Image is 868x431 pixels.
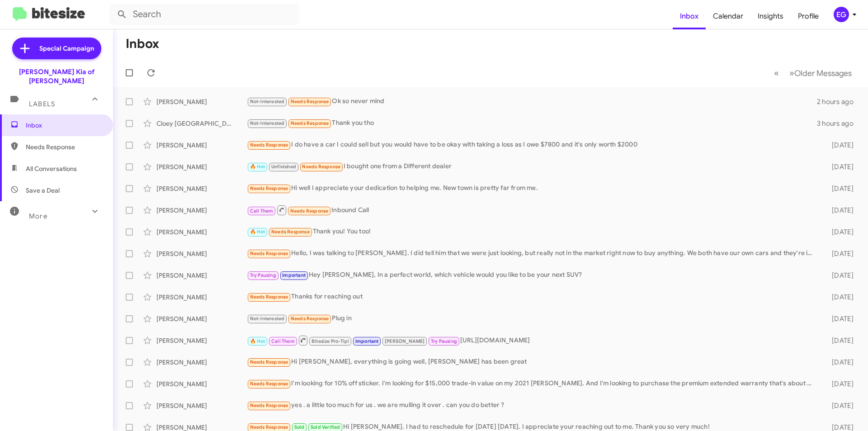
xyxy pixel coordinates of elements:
span: Needs Response [302,164,340,170]
div: Thank you! You too! [247,227,817,237]
div: [DATE] [817,249,861,258]
span: Labels [29,100,55,108]
div: [PERSON_NAME] [156,336,247,345]
div: 2 hours ago [817,97,861,106]
div: Hi well I appreciate your dedication to helping me. New town is pretty far from me. [247,183,817,194]
div: [PERSON_NAME] [156,184,247,193]
span: Needs Response [290,208,329,214]
span: All Conversations [26,164,77,173]
span: Needs Response [250,403,288,408]
span: Needs Response [291,316,329,322]
span: Needs Response [250,185,288,191]
div: Thanks for reaching out [247,292,817,302]
a: Profile [791,3,826,29]
button: Previous [769,64,784,82]
div: [DATE] [817,314,861,323]
div: Hey [PERSON_NAME], In a perfect world, which vehicle would you like to be your next SUV? [247,270,817,280]
div: I'm looking for 10% off sticker. I'm looking for $15,000 trade-in value on my 2021 [PERSON_NAME].... [247,379,817,389]
div: [DATE] [817,379,861,388]
span: Needs Response [26,142,103,152]
div: [DATE] [817,206,861,215]
span: Call Them [271,338,295,344]
span: Needs Response [250,381,288,387]
h1: Inbox [126,37,159,51]
span: Needs Response [250,251,288,256]
div: [PERSON_NAME] [156,206,247,215]
a: Insights [750,3,791,29]
span: Unfinished [271,164,296,170]
div: [PERSON_NAME] [156,227,247,237]
div: Cloey [GEOGRAPHIC_DATA] [156,119,247,128]
span: Needs Response [250,294,288,300]
div: [PERSON_NAME] [156,293,247,302]
span: Important [282,272,306,278]
div: [DATE] [817,141,861,150]
span: 🔥 Hot [250,229,265,235]
button: Next [784,64,857,82]
div: Hi [PERSON_NAME], everything is going well, [PERSON_NAME] has been great [247,357,817,367]
div: [PERSON_NAME] [156,162,247,171]
div: [PERSON_NAME] [156,358,247,367]
span: Sold [294,424,305,430]
span: Not-Interested [250,120,285,126]
div: yes . a little too much for us . we are mulling it over . can you do better ? [247,400,817,411]
div: [PERSON_NAME] [156,379,247,388]
span: More [29,212,47,220]
span: Try Pausing [250,272,276,278]
span: Older Messages [794,68,852,78]
button: EG [826,7,858,22]
span: Needs Response [291,99,329,104]
span: Inbox [26,121,103,130]
div: [PERSON_NAME] [156,314,247,323]
div: [PERSON_NAME] [156,249,247,258]
a: Special Campaign [12,38,101,59]
span: 🔥 Hot [250,338,265,344]
span: Needs Response [250,424,288,430]
span: « [774,67,779,79]
div: Hello, I was talking to [PERSON_NAME]. I did tell him that we were just looking, but really not i... [247,248,817,259]
nav: Page navigation example [769,64,857,82]
div: [DATE] [817,358,861,367]
span: 🔥 Hot [250,164,265,170]
span: Needs Response [291,120,329,126]
div: Thank you tho [247,118,817,128]
div: Ok so never mind [247,96,817,107]
span: Needs Response [271,229,310,235]
input: Search [109,4,299,25]
div: Inbound Call [247,204,817,216]
span: Needs Response [250,359,288,365]
span: Not-Interested [250,99,285,104]
div: EG [834,7,849,22]
div: [DATE] [817,184,861,193]
div: [DATE] [817,162,861,171]
div: 3 hours ago [817,119,861,128]
div: [DATE] [817,401,861,410]
div: I bought one from a Different dealer [247,161,817,172]
div: [DATE] [817,293,861,302]
div: [URL][DOMAIN_NAME] [247,335,817,346]
div: [PERSON_NAME] [156,401,247,410]
div: [PERSON_NAME] [156,141,247,150]
span: [PERSON_NAME] [385,338,425,344]
span: Try Pausing [431,338,457,344]
span: Bitesize Pro-Tip! [311,338,349,344]
span: Needs Response [250,142,288,148]
span: Save a Deal [26,186,60,195]
div: [PERSON_NAME] [156,97,247,106]
div: [DATE] [817,271,861,280]
a: Calendar [706,3,750,29]
div: [DATE] [817,227,861,237]
div: I do have a car I could sell but you would have to be okay with taking a loss as I owe $7800 and ... [247,140,817,150]
span: » [789,67,794,79]
span: Special Campaign [39,44,94,53]
span: Sold Verified [311,424,340,430]
a: Inbox [673,3,706,29]
span: Not-Interested [250,316,285,322]
span: Call Them [250,208,274,214]
div: [PERSON_NAME] [156,271,247,280]
div: Plug in [247,313,817,324]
